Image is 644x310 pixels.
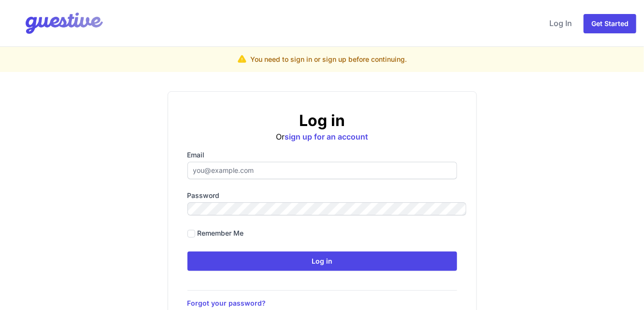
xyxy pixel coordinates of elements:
h2: Log in [187,111,457,130]
label: Email [187,150,457,160]
p: You need to sign in or sign up before continuing. [251,55,407,64]
a: sign up for an account [285,132,368,141]
div: Or [187,111,457,142]
img: Your Company [8,4,105,42]
label: Remember me [198,228,244,238]
input: you@example.com [187,162,457,179]
input: Log in [187,252,457,271]
a: Get Started [584,14,636,33]
a: Log In [545,12,576,35]
label: Password [187,191,457,200]
a: Forgot your password? [187,298,457,308]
